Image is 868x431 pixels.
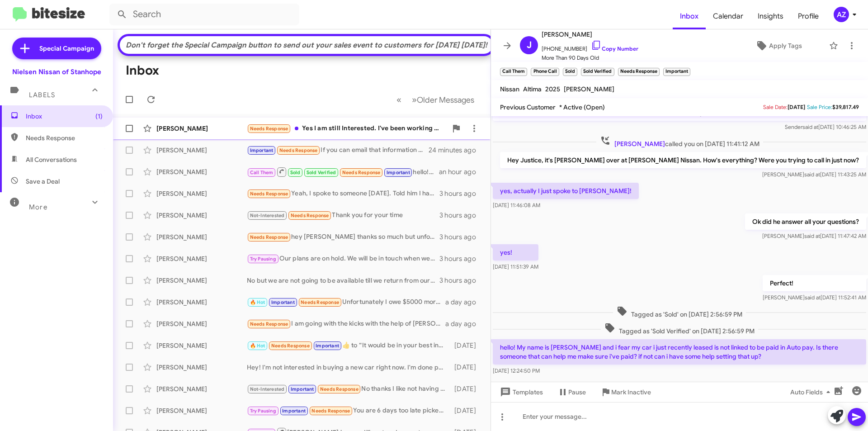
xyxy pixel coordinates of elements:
span: More [29,203,47,211]
span: Save a Deal [26,177,60,186]
span: Important [250,147,274,153]
span: Tagged as 'Sold' on [DATE] 2:56:59 PM [613,306,746,319]
span: Sold [290,170,301,175]
a: Special Campaign [12,38,101,59]
span: Important [387,170,410,175]
span: said at [802,123,818,130]
div: [PERSON_NAME] [156,341,247,350]
h1: Inbox [126,63,159,78]
a: Inbox [673,3,706,29]
span: Not-Interested [250,386,285,392]
span: Needs Response [311,408,350,414]
div: [PERSON_NAME] [156,406,247,415]
button: Templates [491,384,550,400]
button: Auto Fields [783,384,841,400]
span: Sale Price: [807,104,832,110]
span: Important [271,299,295,305]
span: [PERSON_NAME] [542,29,638,40]
span: Tagged as 'Sold Verified' on [DATE] 2:56:59 PM [601,322,758,336]
div: [DATE] [450,406,483,415]
div: Nielsen Nissan of Stanhope [12,67,101,76]
span: Needs Response [291,213,329,218]
div: Thank you for your time [247,210,439,221]
span: Insights [750,3,791,29]
div: Yes I am still Interested. I've been working with [PERSON_NAME] and [PERSON_NAME] worked up numbe... [247,123,447,134]
div: 3 hours ago [439,276,483,285]
div: an hour ago [439,167,483,176]
span: Needs Response [250,126,288,132]
span: $39,817.49 [832,104,859,110]
span: Inbox [26,112,103,121]
span: Needs Response [250,191,288,197]
div: Hey! I'm not interested in buying a new car right now. I'm done paying my car off in January and ... [247,363,450,372]
span: * Active (Open) [559,103,605,111]
button: Previous [391,90,407,109]
span: [DATE] 11:46:08 AM [493,202,540,208]
small: Call Them [500,68,527,76]
div: 3 hours ago [439,211,483,220]
span: Sender [DATE] 10:46:25 AM [785,123,866,130]
span: Needs Response [26,133,103,142]
div: [PERSON_NAME] [156,254,247,263]
input: Search [109,4,299,25]
button: Mark Inactive [593,384,658,400]
div: I am going with the kicks with the help of [PERSON_NAME] but thank you though! [247,319,445,329]
span: Try Pausing [250,408,276,414]
p: yes, actually I just spoke to [PERSON_NAME]! [493,183,639,199]
span: 2025 [545,85,560,93]
div: [DATE] [450,341,483,350]
span: [PERSON_NAME] [DATE] 11:47:42 AM [762,232,866,239]
div: You are 6 days too late picked up a 2025 kicks SR my only regret is that I could not get the prem... [247,406,450,416]
span: [DATE] 12:24:50 PM [493,367,540,374]
div: hey [PERSON_NAME] thanks so much but unfortunately im not in the market to buy a new car right no... [247,232,439,242]
span: Needs Response [320,386,359,392]
span: Sale Date: [763,104,788,110]
span: 🔥 Hot [250,343,265,349]
span: said at [804,232,820,239]
span: (1) [95,112,103,121]
span: Important [316,343,339,349]
span: Important [282,408,306,414]
span: said at [805,294,821,301]
p: Ok did he answer all your questions? [745,213,866,230]
p: Perfect! [763,275,866,291]
span: Altima [523,85,542,93]
div: [PERSON_NAME] [156,211,247,220]
div: [PERSON_NAME] [156,124,247,133]
span: Labels [29,91,55,99]
span: Call Them [250,170,274,175]
span: Older Messages [417,95,474,105]
a: Calendar [706,3,750,29]
span: J [527,38,532,52]
a: Profile [791,3,826,29]
span: Needs Response [250,234,288,240]
div: [PERSON_NAME] [156,319,247,328]
div: 3 hours ago [439,254,483,263]
span: [PERSON_NAME] [564,85,614,93]
div: 3 hours ago [439,232,483,242]
span: Special Campaign [39,44,94,53]
button: Next [406,90,480,109]
p: Hey Justice, it's [PERSON_NAME] over at [PERSON_NAME] Nissan. How's everything? Were you trying t... [500,152,866,168]
span: Not-Interested [250,213,285,218]
small: Needs Response [618,68,660,76]
div: Don't forget the Special Campaign button to send out your sales event to customers for [DATE] [DA... [124,41,489,50]
span: Important [291,386,314,392]
span: Mark Inactive [611,384,651,400]
div: a day ago [445,298,483,307]
small: Sold Verified [581,68,614,76]
div: a day ago [445,319,483,328]
small: Phone Call [531,68,559,76]
div: Yeah, I spoke to someone [DATE]. Told him I have his contact when I'm ready to purchase. I'll cal... [247,189,439,199]
span: [PHONE_NUMBER] [542,40,638,53]
span: Nissan [500,85,519,93]
nav: Page navigation example [392,90,480,109]
div: If you can email that information and contacts to me that would be appreciated: [EMAIL_ADDRESS][D... [247,145,429,156]
a: Copy Number [591,45,638,52]
div: No thanks I like not having a car payment [247,384,450,394]
span: Needs Response [271,343,310,349]
div: [PERSON_NAME] [156,232,247,242]
span: Previous Customer [500,103,556,111]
